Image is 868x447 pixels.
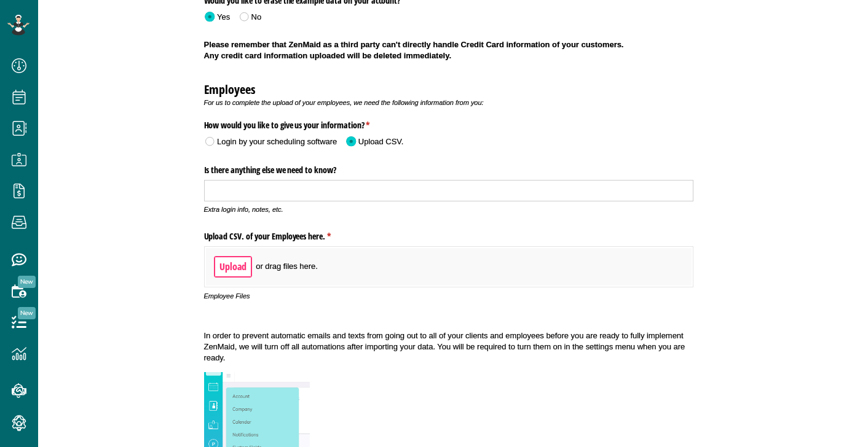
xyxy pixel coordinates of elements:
span: New [18,307,36,319]
em: Extra login info, notes, etc. [204,206,283,213]
label: Is there anything else we need to know? [204,160,693,176]
strong: Please remember that ZenMaid as a third party can't directly handle Credit Card information of yo... [204,40,624,60]
em: Employee Files [204,292,250,300]
div: No [251,12,262,23]
legend: How would you like to give us your information? [204,115,693,131]
div: Login by your scheduling software [217,136,337,147]
span: Upload [219,259,247,274]
div: Upload CSV. [358,136,404,147]
em: For us to complete the upload of your employees, we need the following information from you: [204,99,484,106]
span: New [18,276,36,288]
label: Upload CSV. of your Employees here. [204,226,693,242]
p: In order to prevent automatic emails and texts from going out to all of your clients and employee... [204,330,693,364]
h2: Employees [204,81,693,98]
div: Yes [217,12,230,23]
span: or drag files here. [256,261,317,272]
button: Upload [214,256,252,278]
